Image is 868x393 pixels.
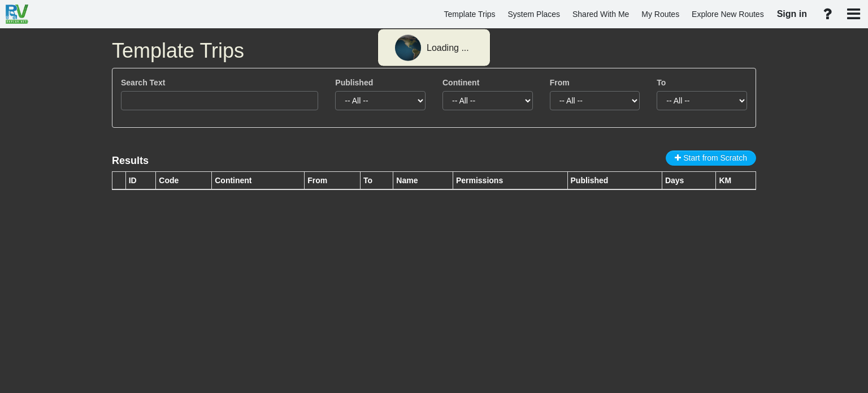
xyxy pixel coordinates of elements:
[567,3,634,25] a: Shared With Me
[212,171,305,189] th: Continent
[683,153,747,162] span: Start from Scratch
[716,171,756,189] th: KM
[777,9,807,19] span: Sign in
[507,10,560,19] span: System Places
[6,5,28,24] img: RvPlanetLogo.png
[572,10,629,19] span: Shared With Me
[361,171,393,189] th: To
[772,2,812,26] a: Sign in
[125,171,156,189] th: ID
[335,77,373,88] label: Published
[550,77,570,88] label: From
[567,171,662,189] th: Published
[657,77,666,88] label: To
[156,171,212,189] th: Code
[453,171,567,189] th: Permissions
[692,10,764,19] span: Explore New Routes
[427,42,469,55] div: Loading ...
[305,171,361,189] th: From
[687,3,769,25] a: Explore New Routes
[666,150,756,166] button: Start from Scratch
[121,77,165,88] label: Search Text
[393,171,453,189] th: Name
[641,10,679,19] span: My Routes
[442,77,479,88] label: Continent
[112,39,244,62] span: Template Trips
[662,171,716,189] th: Days
[636,3,684,25] a: My Routes
[439,3,501,25] a: Template Trips
[444,10,496,19] span: Template Trips
[502,3,565,25] a: System Places
[112,155,149,166] lable: Results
